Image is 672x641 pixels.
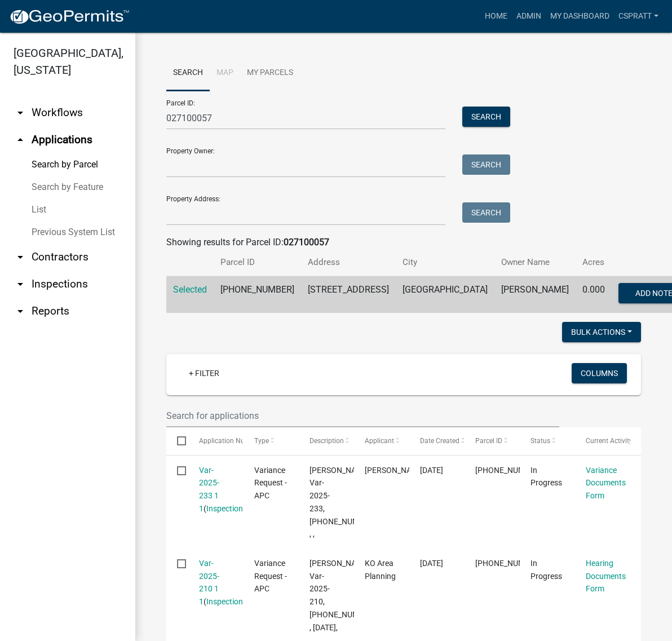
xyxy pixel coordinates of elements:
a: Var-2025-233 1 1 [199,466,219,513]
td: [STREET_ADDRESS] [301,276,396,313]
span: Current Activity [586,437,633,445]
button: Search [462,202,510,223]
i: arrow_drop_down [14,106,27,120]
a: Hearing Documents Form [586,559,626,594]
a: Search [166,55,210,91]
span: Type [254,437,269,445]
span: KO Area Planning [365,559,396,581]
span: Date Created [420,437,459,445]
td: [GEOGRAPHIC_DATA] [396,276,494,313]
span: Description [310,437,344,445]
th: City [396,249,494,276]
a: Home [480,6,512,27]
span: Variance Request - APC [254,466,287,501]
th: Address [301,249,396,276]
span: 027-100-057 [475,466,542,475]
span: 027-100-057 [475,559,542,568]
span: 08/11/2025 [420,466,443,475]
td: [PERSON_NAME] [494,276,576,313]
th: Owner Name [494,249,576,276]
i: arrow_drop_down [14,304,27,318]
td: 0.000 [576,276,612,313]
input: Search for applications [166,404,559,427]
a: My Dashboard [546,6,614,27]
datatable-header-cell: Application Number [188,427,243,454]
a: Inspections [206,504,247,513]
span: In Progress [530,466,562,488]
div: Showing results for Parcel ID: [166,236,641,249]
a: + Filter [180,363,228,383]
datatable-header-cell: Current Activity [575,427,630,454]
datatable-header-cell: Date Created [409,427,465,454]
td: [PHONE_NUMBER] [214,276,301,313]
i: arrow_drop_down [14,277,27,291]
button: Columns [572,363,627,383]
datatable-header-cell: Type [243,427,298,454]
button: Search [462,154,510,175]
button: Search [462,107,510,127]
a: My Parcels [240,55,300,91]
strong: 027100057 [284,237,329,247]
a: Inspections [206,597,247,606]
i: arrow_drop_down [14,250,27,264]
span: Application Number [199,437,260,445]
datatable-header-cell: Select [166,427,188,454]
th: Parcel ID [214,249,301,276]
span: Status [530,437,550,445]
div: ( ) [199,464,233,515]
span: In Progress [530,559,562,581]
span: Variance Request - APC [254,559,287,594]
div: ( ) [199,557,233,608]
th: Acres [576,249,612,276]
span: Cheryl Spratt [365,466,425,475]
span: LISA BENDER, Var-2025-233, 027-100-057, , , [310,466,378,539]
a: Selected [173,284,207,295]
a: Admin [512,6,546,27]
datatable-header-cell: Status [520,427,575,454]
span: Lisa Bender, Var-2025-210, 027-100-057, , 08/12/2025, [310,559,378,632]
span: Applicant [365,437,394,445]
datatable-header-cell: Parcel ID [465,427,520,454]
button: Bulk Actions [562,322,641,342]
span: 07/15/2025 [420,559,443,568]
datatable-header-cell: Applicant [354,427,409,454]
span: Parcel ID [475,437,502,445]
a: Var-2025-210 1 1 [199,559,219,606]
datatable-header-cell: Description [299,427,354,454]
i: arrow_drop_up [14,133,27,147]
a: Variance Documents Form [586,466,626,501]
a: cspratt [614,6,663,27]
